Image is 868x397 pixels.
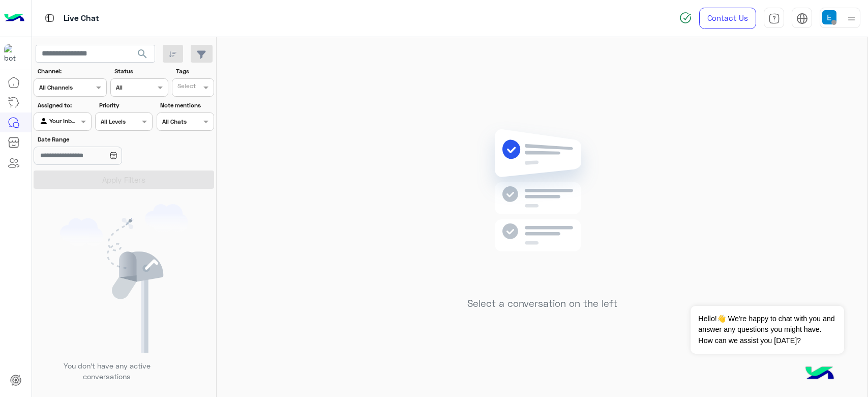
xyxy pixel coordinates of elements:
button: search [130,45,155,67]
h5: Select a conversation on the left [467,298,617,309]
label: Status [114,67,167,76]
label: Tags [176,67,213,76]
img: 171468393613305 [4,44,22,63]
span: search [136,48,148,60]
div: Select [176,81,196,93]
label: Priority [99,101,152,110]
img: empty users [60,204,188,353]
img: tab [768,13,780,24]
img: spinner [679,12,692,24]
button: Apply Filters [34,171,214,189]
a: tab [764,8,784,29]
span: Hello!👋 We're happy to chat with you and answer any questions you might have. How can we assist y... [691,306,844,354]
label: Assigned to: [38,101,90,110]
label: Channel: [38,67,106,76]
img: no messages [469,121,616,290]
p: You don’t have any active conversations [55,360,158,382]
a: Contact Us [699,8,756,29]
img: profile [845,12,858,25]
img: userImage [822,10,836,24]
img: Logo [4,8,24,29]
img: tab [796,13,808,24]
p: Live Chat [64,12,99,25]
label: Date Range [38,135,152,144]
label: Note mentions [160,101,213,110]
img: hulul-logo.png [802,356,837,392]
img: tab [43,12,56,24]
